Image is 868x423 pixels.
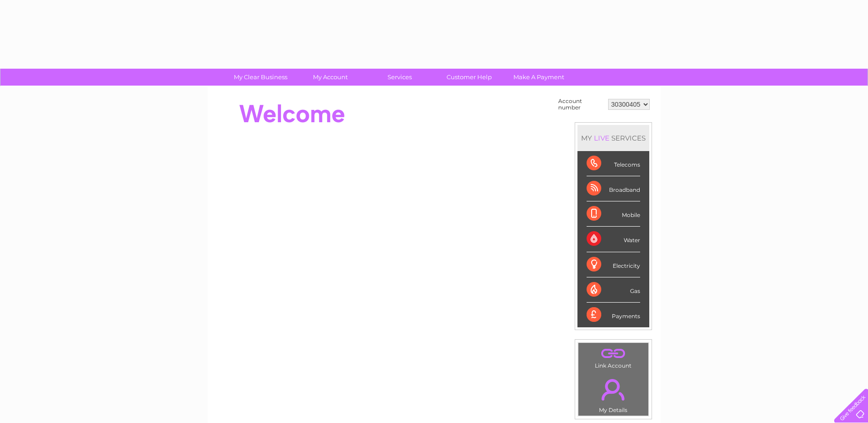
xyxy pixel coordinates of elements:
a: My Account [292,69,368,86]
div: Mobile [587,201,640,227]
div: Telecoms [587,151,640,176]
div: MY SERVICES [577,125,649,151]
a: . [581,345,646,361]
td: Account number [556,96,606,113]
td: Link Account [578,342,649,371]
div: Electricity [587,252,640,277]
div: Broadband [587,176,640,201]
a: My Clear Business [223,69,298,86]
div: LIVE [592,134,611,142]
div: Payments [587,303,640,327]
a: Services [362,69,437,86]
a: Make A Payment [501,69,577,86]
div: Water [587,227,640,252]
a: Customer Help [431,69,507,86]
td: My Details [578,371,649,416]
a: . [581,374,646,406]
div: Gas [587,277,640,303]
